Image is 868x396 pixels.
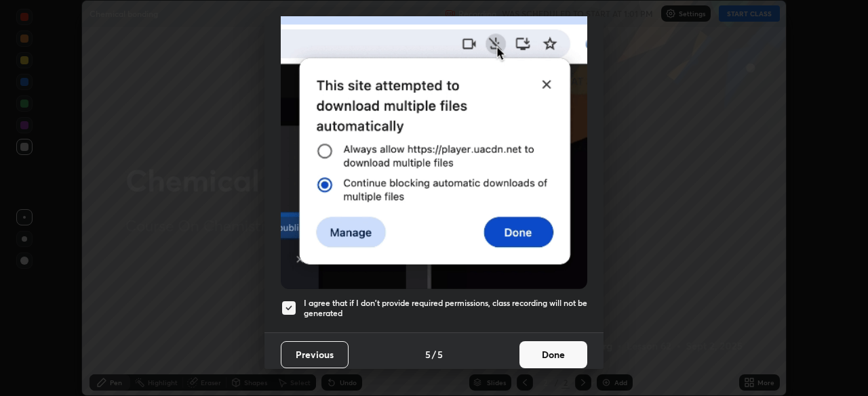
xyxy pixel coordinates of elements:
h5: I agree that if I don't provide required permissions, class recording will not be generated [304,298,587,319]
h4: 5 [437,347,443,361]
button: Done [519,341,587,368]
h4: 5 [425,347,431,361]
button: Previous [281,341,349,368]
h4: / [432,347,436,361]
